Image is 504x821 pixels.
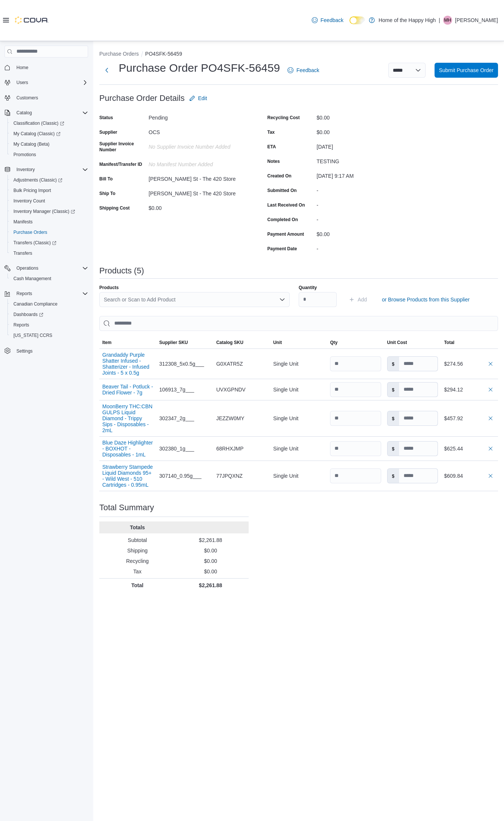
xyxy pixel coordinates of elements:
[7,299,91,309] button: Canadian Compliance
[1,263,91,273] button: Operations
[327,337,384,348] button: Qty
[388,382,399,397] label: $
[270,356,327,371] div: Single Unit
[13,78,88,87] span: Users
[439,66,494,74] span: Submit Purchase Order
[175,568,246,575] p: $0.00
[444,444,495,453] div: $625.44
[156,337,214,348] button: Supplier SKU
[7,309,91,320] a: Dashboards
[1,164,91,175] button: Inventory
[455,16,498,25] p: [PERSON_NAME]
[330,340,337,346] span: Qty
[99,205,130,211] label: Shipping Cost
[99,63,114,78] button: Next
[99,129,117,135] label: Supplier
[299,285,317,291] label: Quantity
[99,176,113,182] label: Bill To
[439,16,440,25] p: |
[7,206,91,217] a: Inventory Manager (Classic)
[7,149,91,160] button: Promotions
[102,340,112,346] span: Item
[441,337,498,348] button: Total
[16,291,32,297] span: Reports
[13,63,88,72] span: Home
[13,332,52,338] span: [US_STATE] CCRS
[102,547,172,554] p: Shipping
[10,150,39,159] a: Promotions
[149,126,249,135] div: OCS
[13,120,64,126] span: Classification (Classic)
[7,175,91,185] a: Adjustments (Classic)
[267,144,276,150] label: ETA
[149,141,249,150] div: No Supplier Invoice Number added
[16,265,38,271] span: Operations
[270,468,327,483] div: Single Unit
[273,340,282,346] span: Unit
[387,340,407,346] span: Unit Cost
[267,217,298,223] label: Completed On
[1,92,91,103] button: Customers
[7,185,91,196] button: Bulk Pricing Import
[13,264,88,273] span: Operations
[149,112,249,121] div: Pending
[10,217,35,226] a: Manifests
[149,202,249,211] div: $0.00
[13,208,75,214] span: Inventory Manager (Classic)
[317,185,417,193] div: -
[384,337,441,348] button: Unit Cost
[444,471,495,480] div: $609.84
[444,16,451,25] span: MH
[102,352,153,376] button: Grandaddy Purple Shatter Infused - Shatterizer - Infused Joints - 5 x 0.5g
[159,471,202,480] span: 307140_0.95g___
[99,190,115,196] label: Ship To
[10,228,50,237] a: Purchase Orders
[13,177,62,183] span: Adjustments (Classic)
[296,66,319,74] span: Feedback
[284,63,322,78] a: Feedback
[159,385,194,394] span: 106913_7g___
[13,188,51,193] span: Bulk Pricing Import
[16,95,38,101] span: Customers
[10,119,67,128] a: Classification (Classic)
[10,196,48,205] a: Inventory Count
[13,322,29,328] span: Reports
[216,471,243,480] span: 77JPQXNZ
[10,238,59,247] a: Transfers (Classic)
[10,310,88,319] span: Dashboards
[10,119,88,128] span: Classification (Classic)
[16,65,28,71] span: Home
[16,167,35,173] span: Inventory
[102,536,172,544] p: Subtotal
[267,173,292,179] label: Created On
[358,296,367,303] span: Add
[10,300,88,309] span: Canadian Compliance
[379,292,473,307] button: or Browse Products from this Supplier
[7,238,91,248] a: Transfers (Classic)
[16,348,32,354] span: Settings
[13,289,88,298] span: Reports
[175,547,246,554] p: $0.00
[13,108,88,117] span: Catalog
[175,557,246,565] p: $0.00
[13,165,38,174] button: Inventory
[1,108,91,118] button: Catalog
[10,249,88,258] span: Transfers
[13,347,35,356] a: Settings
[102,440,153,458] button: Blue Daze Highlighter - BOXHOT - Disposables - 1mL
[13,289,35,298] button: Reports
[270,441,327,456] div: Single Unit
[16,110,32,116] span: Catalog
[1,77,91,88] button: Users
[279,297,285,303] button: Open list of options
[16,80,28,86] span: Users
[388,469,399,483] label: $
[13,240,56,246] span: Transfers (Classic)
[10,217,88,226] span: Manifests
[13,250,32,256] span: Transfers
[7,227,91,238] button: Purchase Orders
[10,140,53,149] a: My Catalog (Beta)
[175,536,246,544] p: $2,261.88
[7,139,91,149] button: My Catalog (Beta)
